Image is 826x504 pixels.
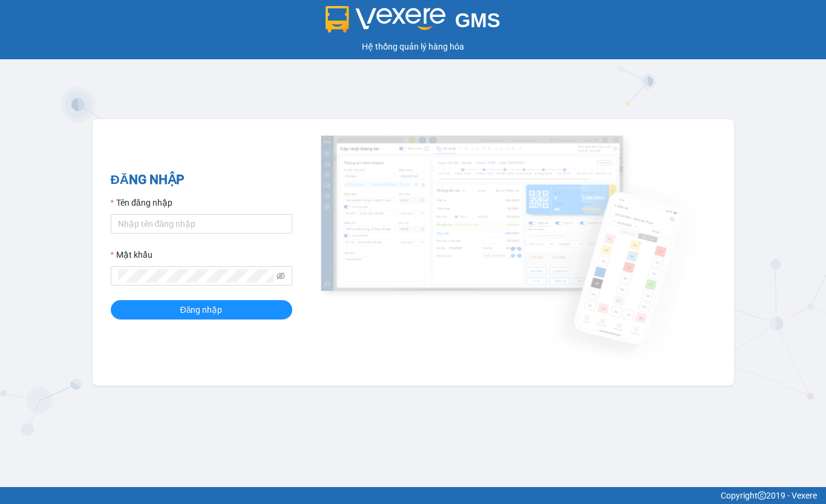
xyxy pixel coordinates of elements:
[118,269,274,283] input: Mật khẩu
[758,491,766,500] span: copyright
[455,9,500,31] span: GMS
[326,6,445,33] img: logo 2
[180,303,223,316] span: Đăng nhập
[326,18,500,28] a: GMS
[111,170,292,190] h2: ĐĂNG NHẬP
[111,214,292,234] input: Tên đăng nhập
[9,489,817,502] div: Copyright 2019 - Vexere
[277,272,285,280] span: eye-invisible
[111,196,172,209] label: Tên đăng nhập
[3,40,823,53] div: Hệ thống quản lý hàng hóa
[111,248,152,261] label: Mật khẩu
[111,300,292,319] button: Đăng nhập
